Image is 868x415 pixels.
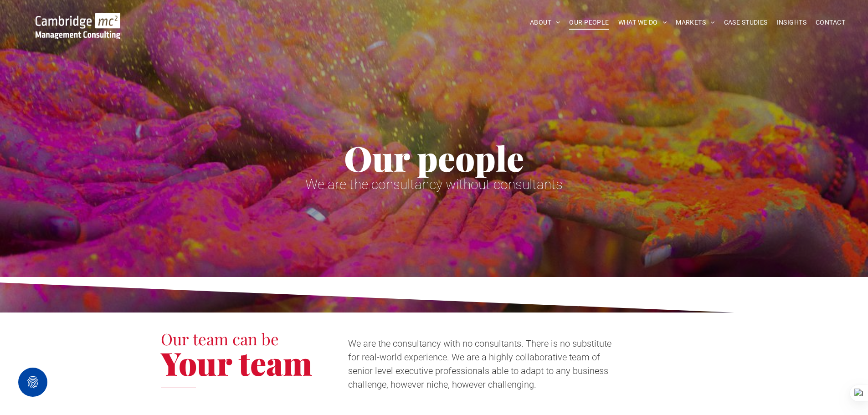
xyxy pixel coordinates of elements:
span: Our team can be [161,328,279,349]
span: Our people [344,135,524,180]
a: MARKETS [671,15,719,30]
a: ABOUT [525,15,565,30]
a: CASE STUDIES [719,15,772,30]
span: We are the consultancy with no consultants. There is no substitute for real-world experience. We ... [348,338,611,390]
a: OUR PEOPLE [565,15,613,30]
a: WHAT WE DO [614,15,672,30]
img: Go to Homepage [36,13,120,39]
a: INSIGHTS [772,15,811,30]
a: CONTACT [811,15,850,30]
span: We are the consultancy without consultants [305,176,563,192]
span: Your team [161,341,312,384]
